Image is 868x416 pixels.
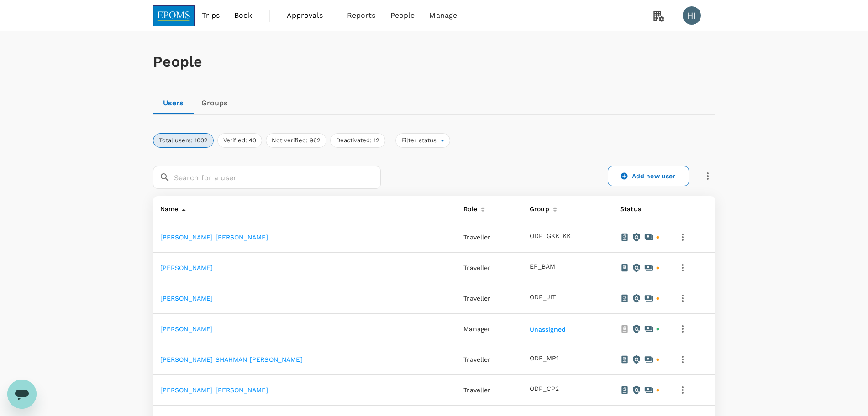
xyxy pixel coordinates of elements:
span: Traveller [463,264,490,271]
span: Approvals [287,10,332,21]
span: Traveller [463,356,490,363]
span: Reports [347,10,376,21]
input: Search for a user [174,166,381,189]
button: ODP_GKK_KK [530,233,571,240]
button: ODP_JIT [530,294,556,301]
button: ODP_CP2 [530,385,559,393]
button: Not verified: 962 [266,133,326,148]
span: Book [234,10,253,21]
img: EPOMS SDN BHD [153,5,195,26]
button: Total users: 1002 [153,133,214,148]
a: Groups [194,92,235,114]
th: Status [613,196,668,222]
a: [PERSON_NAME] [160,264,213,271]
div: Group [526,200,549,214]
span: Traveller [463,234,490,241]
button: Unassigned [530,326,568,333]
a: [PERSON_NAME] [PERSON_NAME] [160,234,268,241]
span: Manager [463,325,490,333]
a: [PERSON_NAME] SHAHMAN [PERSON_NAME] [160,356,303,363]
a: [PERSON_NAME] [PERSON_NAME] [160,386,268,394]
span: Manage [429,10,457,21]
a: [PERSON_NAME] [160,295,213,302]
button: EP_BAM [530,263,555,270]
div: Filter status [395,133,451,148]
iframe: Button to launch messaging window [7,380,37,409]
button: Deactivated: 12 [330,133,385,148]
span: People [390,10,415,21]
div: Name [157,200,179,214]
span: Traveller [463,386,490,394]
span: Traveller [463,295,490,302]
div: HI [683,6,701,25]
span: Filter status [396,136,441,145]
a: Users [153,92,194,114]
h1: People [153,53,715,70]
a: Add new user [608,166,689,186]
button: Verified: 40 [217,133,262,148]
button: ODP_MP1 [530,355,558,362]
a: [PERSON_NAME] [160,325,213,333]
div: Role [460,200,477,214]
span: Trips [202,10,220,21]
